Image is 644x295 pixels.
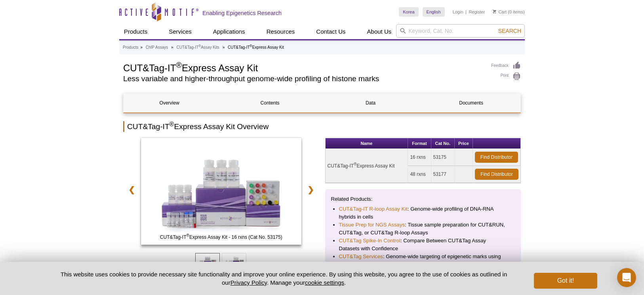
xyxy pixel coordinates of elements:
[423,7,445,17] a: English
[208,24,250,39] a: Applications
[262,24,300,39] a: Resources
[354,162,356,166] sup: ®
[339,221,507,237] li: : Tissue sample preparation for CUT&RUN, CUT&Tag, or CUT&Tag R-loop Assays
[475,169,518,180] a: Find Distributor
[339,237,507,253] li: : Compare Between CUT&Tag Assay Datasets with Confidence
[198,44,201,48] sup: ®
[224,93,316,112] a: Contents
[339,253,383,261] a: CUT&Tag Services
[408,166,431,183] td: 48 rxns
[305,279,344,286] button: cookie settings
[47,270,521,287] p: This website uses cookies to provide necessary site functionality and improve your online experie...
[164,24,196,39] a: Services
[141,138,301,245] img: CUT&Tag-IT Express Assay Kit - 16 rxns
[491,72,521,81] a: Print
[250,44,252,48] sup: ®
[491,61,521,70] a: Feedback
[362,24,396,39] a: About Us
[124,93,215,112] a: Overview
[176,61,182,69] sup: ®
[223,45,225,49] li: »
[339,253,507,268] li: : Genome-wide targeting of epigenetic marks using pA-Tn5
[123,44,138,51] a: Products
[399,7,418,17] a: Korea
[498,28,521,34] span: Search
[617,268,636,287] div: Open Intercom Messenger
[143,233,299,241] span: CUT&Tag-IT Express Assay Kit - 16 rxns (Cat No. 53175)
[311,24,350,39] a: Contact Us
[465,7,467,17] li: |
[339,221,405,229] a: Tissue Prep for NGS Assays
[231,279,267,286] a: Privacy Policy
[455,138,473,149] th: Price
[141,138,301,247] a: CUT&Tag-IT Express Assay Kit - 16 rxns
[123,121,521,132] h2: CUT&Tag-IT Express Assay Kit Overview
[431,138,455,149] th: Cat No.
[123,75,483,82] h2: Less variable and higher-throughput genome-wide profiling of histone marks
[493,7,525,17] li: (0 items)
[119,24,152,39] a: Products
[493,9,507,15] a: Cart
[339,237,400,245] a: CUT&Tag Spike-In Control
[408,149,431,166] td: 16 rxns
[469,9,485,15] a: Register
[326,149,408,183] td: CUT&Tag-IT Express Assay Kit
[496,27,524,34] button: Search
[534,273,597,289] button: Got it!
[475,152,518,163] a: Find Distributor
[339,205,408,213] a: CUT&Tag-IT R-loop Assay Kit
[325,93,416,112] a: Data
[123,61,483,73] h1: CUT&Tag-IT Express Assay Kit
[331,195,515,203] p: Related Products:
[453,9,463,15] a: Login
[425,93,517,112] a: Documents
[140,45,143,49] li: »
[493,10,496,13] img: Your Cart
[146,44,168,51] a: ChIP Assays
[228,45,284,49] li: CUT&Tag-IT Express Assay Kit
[187,233,189,238] sup: ®
[176,44,219,51] a: CUT&Tag-IT®Assay Kits
[408,138,431,149] th: Format
[123,181,140,199] a: ❮
[396,24,525,38] input: Keyword, Cat. No.
[431,149,455,166] td: 53175
[431,166,455,183] td: 53177
[302,181,319,199] a: ❯
[326,138,408,149] th: Name
[171,45,173,49] li: »
[339,205,507,221] li: : Genome-wide profiling of DNA-RNA hybrids in cells
[170,121,174,128] sup: ®
[202,10,282,17] h2: Enabling Epigenetics Research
